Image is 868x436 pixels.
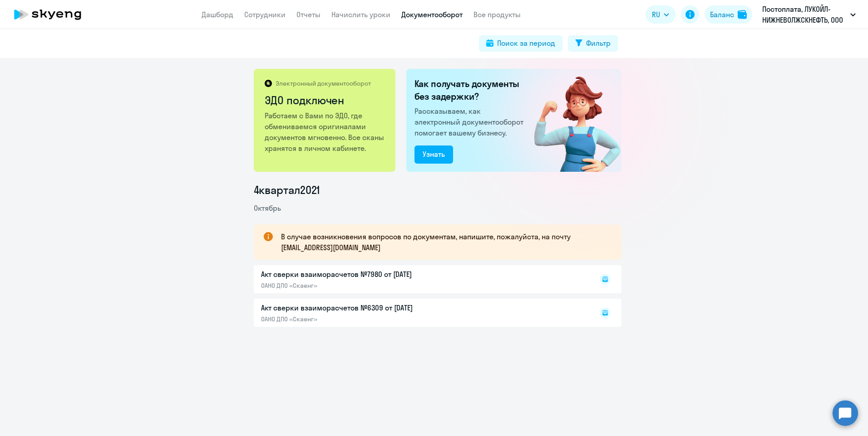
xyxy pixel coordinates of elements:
[473,10,521,19] a: Все продукты
[202,10,233,19] a: Дашборд
[568,35,618,52] button: Фильтр
[519,69,621,172] img: connected
[414,106,527,138] p: Рассказываем, как электронный документооборот помогает вашему бизнесу.
[281,231,605,253] p: В случае возникновения вопросов по документам, напишите, пожалуйста, на почту [EMAIL_ADDRESS][DOM...
[401,10,463,19] a: Документооборот
[254,203,281,213] span: Октябрь
[497,38,555,48] div: Поиск за период
[265,110,386,154] p: Работаем с Вами по ЭДО, где обмениваемся оригиналами документов мгновенно. Все сканы хранятся в л...
[254,183,621,197] li: 4 квартал 2021
[265,93,386,107] h2: ЭДО подключен
[710,9,734,20] div: Баланс
[331,10,390,19] a: Начислить уроки
[738,10,747,19] img: balance
[276,79,371,87] p: Электронный документооборот
[646,5,676,24] button: RU
[479,35,562,52] button: Поиск за период
[758,4,860,25] button: Постоплата, ЛУКОЙЛ-НИЖНЕВОЛЖСКНЕФТЬ, ООО
[296,10,321,19] a: Отчеты
[652,9,660,20] span: RU
[244,10,286,19] a: Сотрудники
[414,78,527,103] h2: Как получать документы без задержки?
[414,145,453,164] button: Узнать
[762,4,847,25] p: Постоплата, ЛУКОЙЛ-НИЖНЕВОЛЖСКНЕФТЬ, ООО
[705,5,752,24] button: Балансbalance
[586,38,611,48] div: Фильтр
[423,149,445,160] div: Узнать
